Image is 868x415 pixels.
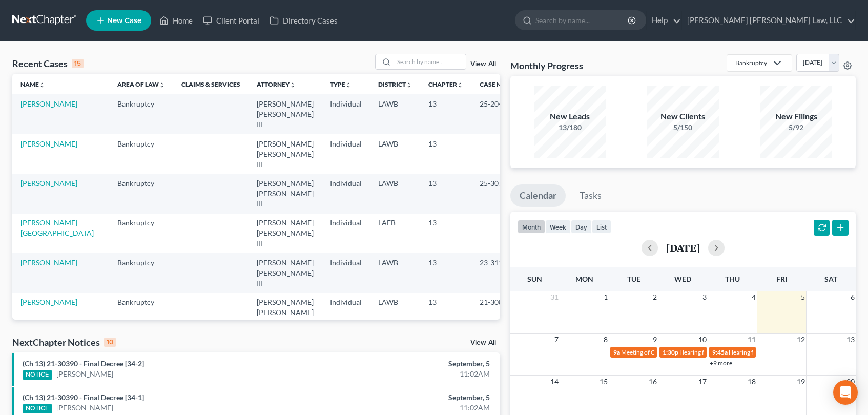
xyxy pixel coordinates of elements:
[341,369,490,379] div: 11:02AM
[510,184,566,207] a: Calendar
[20,298,77,306] a: [PERSON_NAME]
[666,242,700,253] h2: [DATE]
[420,214,471,253] td: 13
[257,80,296,88] a: Attorneyunfold_more
[322,174,370,213] td: Individual
[747,376,757,388] span: 18
[697,334,708,346] span: 10
[20,218,94,237] a: [PERSON_NAME][GEOGRAPHIC_DATA]
[109,94,173,134] td: Bankruptcy
[12,336,116,348] div: NextChapter Notices
[518,220,545,234] button: month
[420,134,471,174] td: 13
[470,339,496,346] a: View All
[72,59,84,68] div: 15
[679,348,759,356] span: Hearing for [PERSON_NAME]
[575,275,593,283] span: Mon
[330,80,352,88] a: Typeunfold_more
[663,348,678,356] span: 1:30p
[824,275,837,283] span: Sat
[647,11,681,30] a: Help
[613,348,620,356] span: 9a
[428,80,463,88] a: Chapterunfold_more
[341,392,490,403] div: September, 5
[249,253,322,293] td: [PERSON_NAME] [PERSON_NAME] III
[621,348,735,356] span: Meeting of Creditors for [PERSON_NAME]
[394,54,466,69] input: Search by name...
[570,184,611,207] a: Tasks
[249,214,322,253] td: [PERSON_NAME] [PERSON_NAME] III
[545,220,571,234] button: week
[674,275,691,283] span: Wed
[712,348,728,356] span: 9:45a
[23,359,144,368] a: (Ch 13) 21-30390 - Final Decree [34-2]
[833,380,858,405] div: Open Intercom Messenger
[647,122,719,133] div: 5/150
[776,275,787,283] span: Fri
[751,291,757,303] span: 4
[370,253,420,293] td: LAWB
[800,291,806,303] span: 5
[553,334,560,346] span: 7
[729,348,863,356] span: Hearing for [PERSON_NAME] & [PERSON_NAME]
[20,99,77,108] a: [PERSON_NAME]
[710,359,732,367] a: +9 more
[760,111,832,122] div: New Filings
[647,111,719,122] div: New Clients
[370,174,420,213] td: LAWB
[370,94,420,134] td: LAWB
[341,359,490,369] div: September, 5
[420,293,471,332] td: 13
[20,139,77,148] a: [PERSON_NAME]
[109,293,173,332] td: Bankruptcy
[109,253,173,293] td: Bankruptcy
[527,275,542,283] span: Sun
[173,74,249,94] th: Claims & Services
[154,11,198,30] a: Home
[725,275,740,283] span: Thu
[534,111,606,122] div: New Leads
[249,293,322,332] td: [PERSON_NAME] [PERSON_NAME] III
[370,214,420,253] td: LAEB
[652,291,658,303] span: 2
[109,174,173,213] td: Bankruptcy
[549,291,560,303] span: 31
[370,293,420,332] td: LAWB
[20,80,45,88] a: Nameunfold_more
[510,59,583,72] h3: Monthly Progress
[627,275,640,283] span: Tue
[370,134,420,174] td: LAWB
[20,179,77,188] a: [PERSON_NAME]
[648,376,658,388] span: 16
[290,82,296,88] i: unfold_more
[598,376,609,388] span: 15
[322,253,370,293] td: Individual
[735,58,767,67] div: Bankruptcy
[117,80,165,88] a: Area of Lawunfold_more
[12,57,84,70] div: Recent Cases
[249,94,322,134] td: [PERSON_NAME] [PERSON_NAME] III
[23,404,52,413] div: NOTICE
[760,122,832,133] div: 5/92
[471,94,521,134] td: 25-20431
[322,94,370,134] td: Individual
[198,11,264,30] a: Client Portal
[796,334,806,346] span: 12
[701,291,708,303] span: 3
[549,376,560,388] span: 14
[747,334,757,346] span: 11
[378,80,412,88] a: Districtunfold_more
[322,134,370,174] td: Individual
[845,334,856,346] span: 13
[159,82,165,88] i: unfold_more
[345,82,352,88] i: unfold_more
[592,220,611,234] button: list
[845,376,856,388] span: 20
[420,253,471,293] td: 13
[480,80,512,88] a: Case Nounfold_more
[535,11,629,30] input: Search by name...
[471,253,521,293] td: 23-31146
[796,376,806,388] span: 19
[420,94,471,134] td: 13
[471,293,521,332] td: 21-30886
